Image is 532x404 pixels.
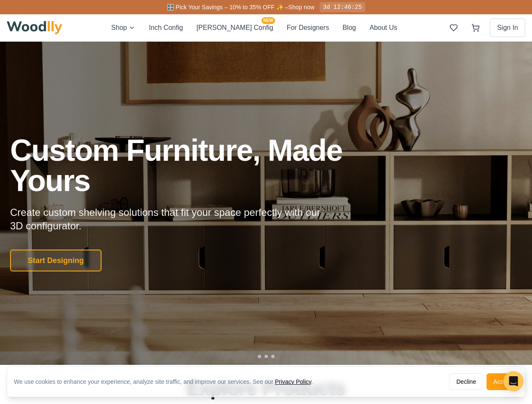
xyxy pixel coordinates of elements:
button: Inch Config [149,22,183,33]
button: Decline [449,373,483,390]
button: Blog [342,22,356,33]
div: 3d 12:46:25 [320,2,365,12]
button: For Designers [287,22,329,33]
button: [PERSON_NAME] ConfigNEW [196,22,273,33]
button: Accept [487,373,518,390]
span: 🎛️ Pick Your Savings – 10% to 35% OFF ✨ – [167,4,288,11]
button: Sign In [490,19,525,37]
button: About Us [369,22,397,33]
p: Create custom shelving solutions that fit your space perfectly with our 3D configurator. [10,206,334,233]
div: Open Intercom Messenger [503,371,524,391]
img: Woodlly [7,21,62,35]
a: Privacy Policy [275,378,311,385]
a: Shop now [288,4,314,11]
button: Start Designing [10,250,102,271]
button: Shop [111,22,135,33]
span: NEW [262,17,275,24]
div: We use cookies to enhance your experience, analyze site traffic, and improve our services. See our . [14,377,320,386]
h1: Custom Furniture, Made Yours [10,135,388,196]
